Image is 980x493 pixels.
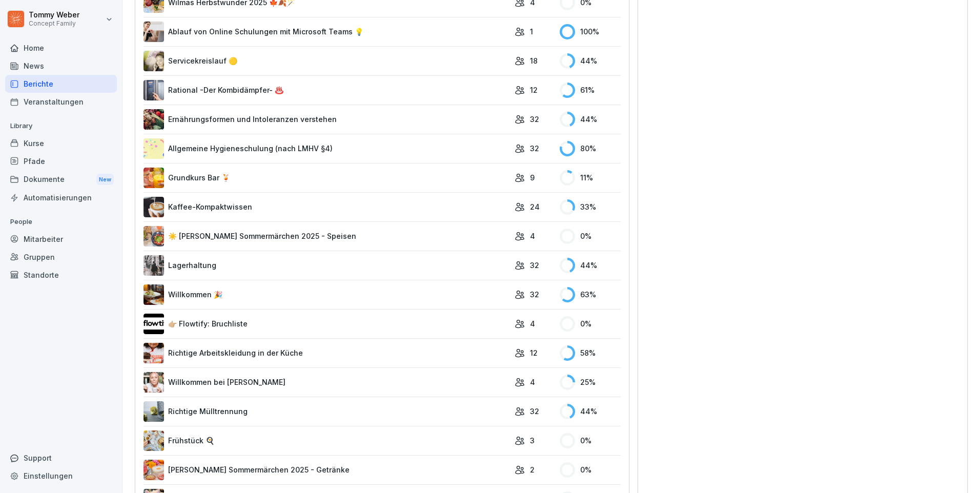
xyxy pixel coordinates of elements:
p: 1 [530,26,533,37]
p: 18 [530,55,538,66]
a: [PERSON_NAME] Sommermärchen 2025 - Getränke [144,460,509,480]
p: 32 [530,406,539,417]
p: 4 [530,318,535,329]
a: Gruppen [5,248,117,266]
div: 44 % [560,53,621,69]
img: przilfagqu39ul8e09m81im9.png [144,80,164,100]
a: Frühstück 🍳 [144,430,509,451]
a: Kurse [5,134,117,152]
img: vxey3jhup7ci568mo7dyx3an.png [144,226,164,246]
a: Richtige Mülltrennung [144,401,509,422]
a: Richtige Arbeitskleidung in der Küche [144,343,509,363]
img: jc1ievjb437pynzz13nfszya.png [144,168,164,188]
div: 44 % [560,112,621,127]
p: Concept Family [29,20,79,27]
div: 100 % [560,24,621,39]
div: 44 % [560,404,621,419]
img: z1gxybulsott87c7gxmr5x83.png [144,343,164,363]
div: 0 % [560,229,621,244]
img: keporxd7e2fe1yz451s804y5.png [144,138,164,159]
div: 61 % [560,83,621,98]
img: mla6ztkbqxmt5u1yo17s10fz.png [144,460,164,480]
a: News [5,57,117,75]
a: Pfade [5,152,117,170]
div: 0 % [560,433,621,448]
a: ☀️ [PERSON_NAME] Sommermärchen 2025 - Speisen [144,226,509,246]
a: Mitarbeiter [5,230,117,248]
img: p7f8r53f51k967le2tv5ltd3.png [144,314,164,334]
p: 9 [530,172,535,183]
a: Willkommen bei [PERSON_NAME] [144,372,509,393]
p: 4 [530,231,535,241]
div: 25 % [560,375,621,390]
a: Veranstaltungen [5,93,117,111]
img: bdidfg6e4ofg5twq7n4gd52h.png [144,109,164,130]
img: xi8ct5mhj8uiktd0s5gxztjb.png [144,401,164,422]
p: 12 [530,347,538,358]
p: 32 [530,143,539,154]
p: 32 [530,260,539,271]
p: 12 [530,85,538,95]
a: Berichte [5,75,117,93]
a: Grundkurs Bar 🍹 [144,168,509,188]
a: Automatisierungen [5,189,117,207]
img: jidx2dt2kkv0mcr788z888xk.png [144,197,164,217]
img: n6mw6n4d96pxhuc2jbr164bu.png [144,430,164,451]
img: v87k9k5isnb6jqloy4jwk1in.png [144,51,164,71]
a: Rational -Der Kombidämpfer- ♨️ [144,80,509,100]
a: Standorte [5,266,117,284]
div: 44 % [560,258,621,273]
img: v4csc243izno476fin1zpb11.png [144,255,164,276]
div: Dokumente [5,170,117,189]
a: Kaffee-Kompaktwissen [144,197,509,217]
p: 4 [530,377,535,387]
a: DokumenteNew [5,170,117,189]
p: 24 [530,201,540,212]
a: Allgemeine Hygieneschulung (nach LMHV §4) [144,138,509,159]
div: Support [5,449,117,467]
div: 63 % [560,287,621,302]
img: fv7e9dvc6c78krzidg338dmj.png [144,372,164,393]
p: 2 [530,464,535,475]
p: Tommy Weber [29,11,79,19]
a: 👉🏼 Flowtify: Bruchliste [144,314,509,334]
p: 32 [530,289,539,300]
a: Einstellungen [5,467,117,485]
a: Lagerhaltung [144,255,509,276]
p: 32 [530,114,539,125]
p: Library [5,118,117,134]
a: Ablauf von Online Schulungen mit Microsoft Teams 💡 [144,22,509,42]
a: Servicekreislauf 🟡 [144,51,509,71]
p: 3 [530,435,535,446]
div: 0 % [560,316,621,332]
div: 11 % [560,170,621,186]
img: aev8ouj9qek4l5i45z2v16li.png [144,284,164,305]
div: 58 % [560,345,621,361]
a: Ernährungsformen und Intoleranzen verstehen [144,109,509,130]
a: Willkommen 🎉 [144,284,509,305]
a: Home [5,39,117,57]
div: New [96,174,114,186]
div: 80 % [560,141,621,156]
p: People [5,214,117,230]
img: e8eoks8cju23yjmx0b33vrq2.png [144,22,164,42]
div: 33 % [560,199,621,215]
div: 0 % [560,462,621,478]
